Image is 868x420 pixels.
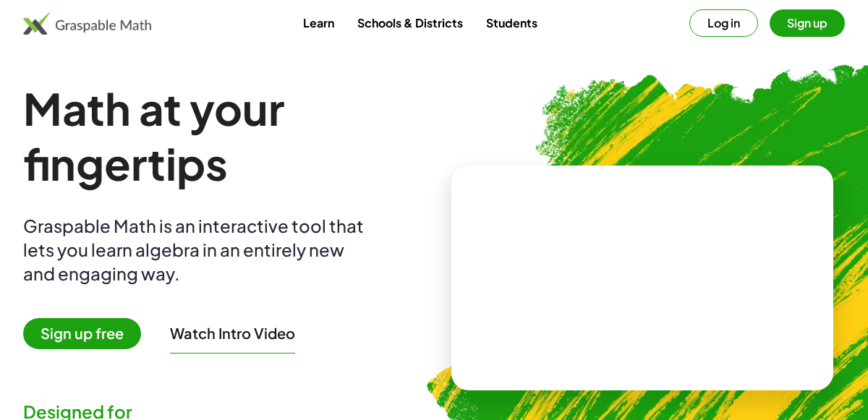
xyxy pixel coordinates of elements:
[475,9,549,36] a: Students
[534,224,751,333] video: What is this? This is dynamic math notation. Dynamic math notation plays a central role in how Gr...
[170,324,295,343] button: Watch Intro Video
[346,9,475,36] a: Schools & Districts
[689,9,758,37] button: Log in
[23,214,370,286] div: Graspable Math is an interactive tool that lets you learn algebra in an entirely new and engaging...
[23,81,428,191] h1: Math at your fingertips
[770,9,845,37] button: Sign up
[292,9,346,36] a: Learn
[23,318,141,349] span: Sign up free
